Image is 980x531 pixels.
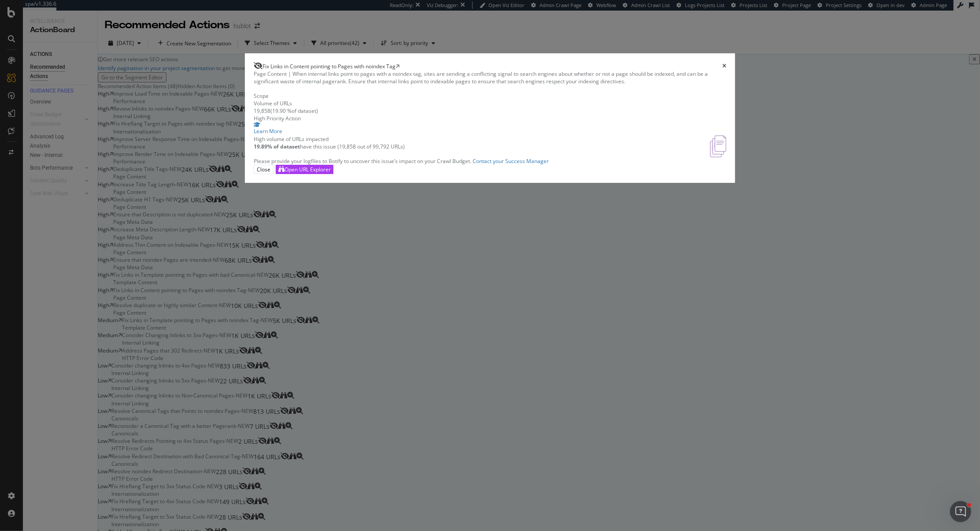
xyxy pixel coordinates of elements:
[254,165,274,174] button: Close
[254,122,726,135] a: Learn More
[254,115,301,122] span: High Priority Action
[276,165,333,174] button: Open URL Explorer
[285,166,331,173] div: Open URL Explorer
[254,70,287,78] span: Page Content
[254,135,405,143] div: High volume of URLs impacted
[263,63,396,70] span: Fix Links in Content pointing to Pages with noindex Tag
[270,107,318,115] div: ( 19.90 % of dataset )
[254,143,300,150] strong: 19.89% of dataset
[710,135,726,157] img: e5DMFwAAAABJRU5ErkJggg==
[288,70,291,78] span: |
[254,107,270,115] div: 19,858
[254,62,263,69] div: eye-slash
[254,127,726,135] div: Learn More
[471,157,549,165] a: Contact your Success Manager
[722,62,726,70] div: times
[254,92,318,100] div: Scope
[257,166,270,173] div: Close
[950,501,971,522] iframe: Intercom live chat
[245,53,735,183] div: modal
[254,70,726,85] div: When internal links point to pages with a noindex tag, sites are sending a conflicting signal to ...
[254,143,405,150] p: have this issue (19,858 out of 99,792 URLs)
[254,157,726,165] div: Please provide your logfiles to Botify to uncover this issue’s impact on your Crawl Budget.
[254,100,318,107] div: Volume of URLs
